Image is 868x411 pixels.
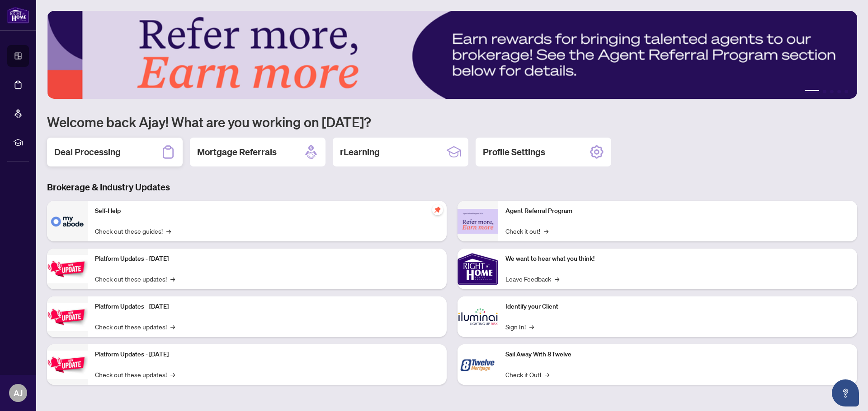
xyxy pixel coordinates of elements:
[47,11,857,99] img: Slide 0
[505,206,850,216] p: Agent Referral Program
[830,90,834,93] button: 3
[529,322,534,332] span: →
[544,226,548,236] span: →
[95,274,175,284] a: Check out these updates!→
[197,146,277,158] h2: Mortgage Referrals
[170,322,175,332] span: →
[340,146,380,158] h2: rLearning
[47,255,88,283] img: Platform Updates - July 21, 2025
[505,254,850,264] p: We want to hear what you think!
[458,209,498,234] img: Agent Referral Program
[823,90,826,93] button: 2
[458,344,498,385] img: Sail Away With 8Twelve
[545,369,549,379] span: →
[47,351,88,379] img: Platform Updates - June 23, 2025
[432,204,443,215] span: pushpin
[844,90,848,93] button: 5
[505,350,850,360] p: Sail Away With 8Twelve
[483,146,545,158] h2: Profile Settings
[54,146,121,158] h2: Deal Processing
[7,7,29,23] img: logo
[505,302,850,312] p: Identify your Client
[47,201,88,241] img: Self-Help
[95,206,439,216] p: Self-Help
[95,322,175,332] a: Check out these updates!→
[95,254,439,264] p: Platform Updates - [DATE]
[95,369,175,379] a: Check out these updates!→
[555,274,559,284] span: →
[14,387,23,399] span: AJ
[505,322,534,332] a: Sign In!→
[505,226,548,236] a: Check it out!→
[95,302,439,312] p: Platform Updates - [DATE]
[505,369,549,379] a: Check it Out!→
[505,274,559,284] a: Leave Feedback→
[170,274,175,284] span: →
[837,90,841,93] button: 4
[95,350,439,360] p: Platform Updates - [DATE]
[805,90,819,93] button: 1
[170,369,175,379] span: →
[95,226,171,236] a: Check out these guides!→
[458,296,498,337] img: Identify your Client
[458,249,498,289] img: We want to hear what you think!
[47,303,88,331] img: Platform Updates - July 8, 2025
[832,379,859,406] button: Open asap
[166,226,171,236] span: →
[47,113,857,130] h1: Welcome back Ajay! What are you working on [DATE]?
[47,181,857,194] h3: Brokerage & Industry Updates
